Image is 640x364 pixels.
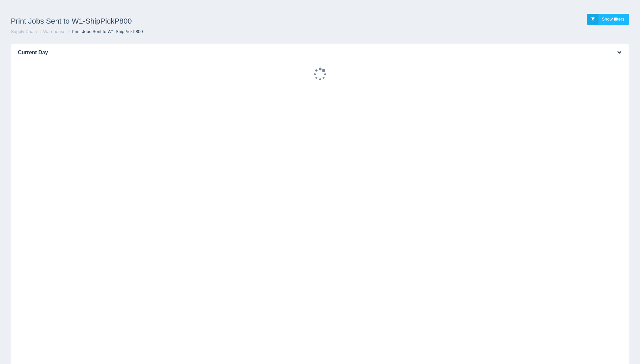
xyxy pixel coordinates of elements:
[587,14,629,25] a: Show filters
[11,29,37,34] a: Supply Chain
[11,44,608,61] h3: Current Day
[67,29,143,35] li: Print Jobs Sent to W1-ShipPickP800
[11,14,320,29] h1: Print Jobs Sent to W1-ShipPickP800
[602,17,624,22] span: Show filters
[43,29,65,34] a: Warehouse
